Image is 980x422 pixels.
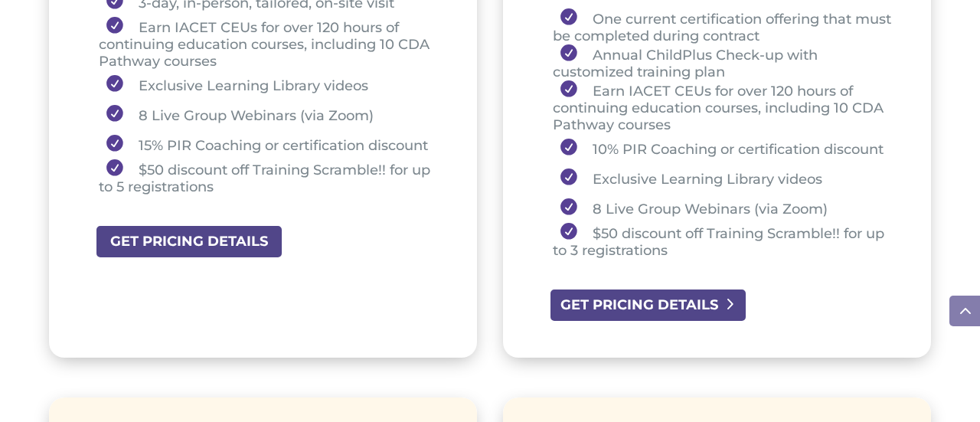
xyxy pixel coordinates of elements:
li: Annual ChildPlus Check-up with customized training plan [553,44,893,80]
li: 10% PIR Coaching or certification discount [553,133,893,163]
li: 8 Live Group Webinars (via Zoom) [99,100,439,129]
li: Earn IACET CEUs for over 120 hours of continuing education courses, including 10 CDA Pathway courses [99,17,439,70]
a: GET PRICING DETAILS [549,288,747,322]
li: $50 discount off Training Scramble!! for up to 3 registrations [553,223,893,259]
li: One current certification offering that must be completed during contract [553,8,893,44]
li: Exclusive Learning Library videos [553,163,893,193]
li: Earn IACET CEUs for over 120 hours of continuing education courses, including 10 CDA Pathway courses [553,80,893,133]
li: $50 discount off Training Scramble!! for up to 5 registrations [99,159,439,195]
a: GET PRICING DETAILS [95,224,283,259]
li: Exclusive Learning Library videos [99,70,439,100]
li: 8 Live Group Webinars (via Zoom) [553,193,893,223]
li: 15% PIR Coaching or certification discount [99,129,439,159]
